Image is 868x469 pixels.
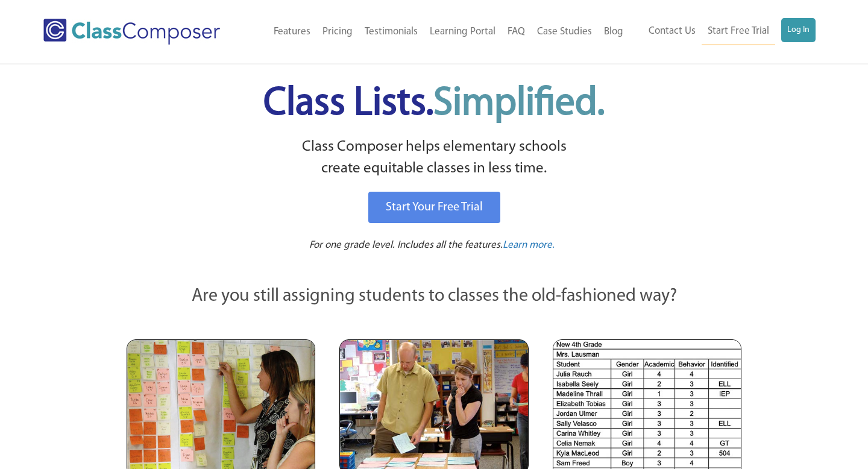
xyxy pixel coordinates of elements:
[368,192,500,223] a: Start Your Free Trial
[629,18,816,45] nav: Header Menu
[316,19,359,45] a: Pricing
[43,19,220,45] img: Class Composer
[386,201,483,213] span: Start Your Free Trial
[702,18,775,45] a: Start Free Trial
[309,240,503,250] span: For one grade level. Includes all the features.
[503,238,555,253] a: Learn more.
[531,19,598,45] a: Case Studies
[502,19,531,45] a: FAQ
[433,84,605,124] span: Simplified.
[643,18,702,45] a: Contact Us
[503,240,555,250] span: Learn more.
[263,84,605,124] span: Class Lists.
[248,19,629,45] nav: Header Menu
[359,19,424,45] a: Testimonials
[268,19,316,45] a: Features
[598,19,629,45] a: Blog
[125,136,743,180] p: Class Composer helps elementary schools create equitable classes in less time.
[424,19,502,45] a: Learning Portal
[781,18,816,42] a: Log In
[127,283,741,310] p: Are you still assigning students to classes the old-fashioned way?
